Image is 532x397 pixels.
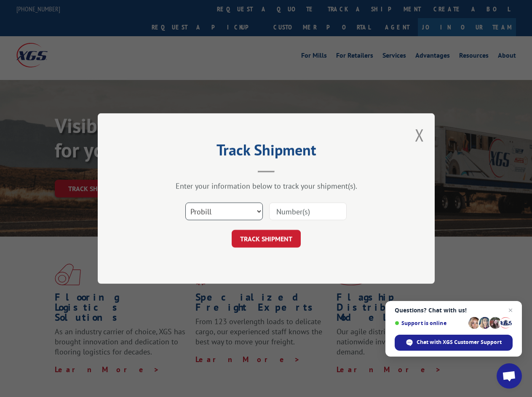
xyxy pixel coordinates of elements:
[395,335,513,351] div: Chat with XGS Customer Support
[232,230,301,248] button: TRACK SHIPMENT
[497,363,522,389] div: Open chat
[140,181,393,191] div: Enter your information below to track your shipment(s).
[140,144,393,160] h2: Track Shipment
[395,320,465,326] span: Support is online
[269,202,347,220] input: Number(s)
[417,338,502,346] span: Chat with XGS Customer Support
[415,124,424,146] button: Close modal
[505,305,516,315] span: Close chat
[395,307,513,314] span: Questions? Chat with us!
